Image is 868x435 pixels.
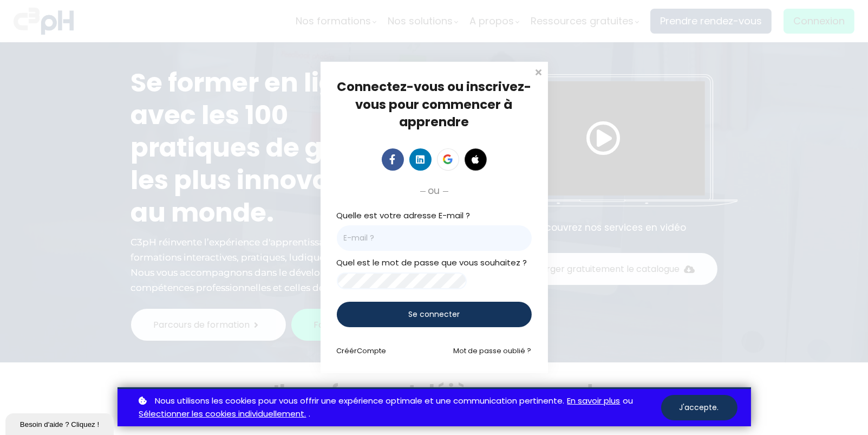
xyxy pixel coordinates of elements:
a: En savoir plus [567,394,621,408]
a: Mot de passe oublié ? [454,346,532,356]
span: Compte [357,346,387,356]
span: ou [428,183,440,198]
p: ou . [136,394,661,421]
span: Connectez-vous ou inscrivez-vous pour commencer à apprendre [337,78,531,130]
span: Se connecter [408,309,460,320]
input: E-mail ? [337,225,532,251]
a: CréérCompte [337,346,387,356]
a: Sélectionner les cookies individuellement. [139,407,306,421]
span: Nous utilisons les cookies pour vous offrir une expérience optimale et une communication pertinente. [155,394,565,408]
iframe: chat widget [5,411,116,435]
button: J'accepte. [661,395,738,420]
